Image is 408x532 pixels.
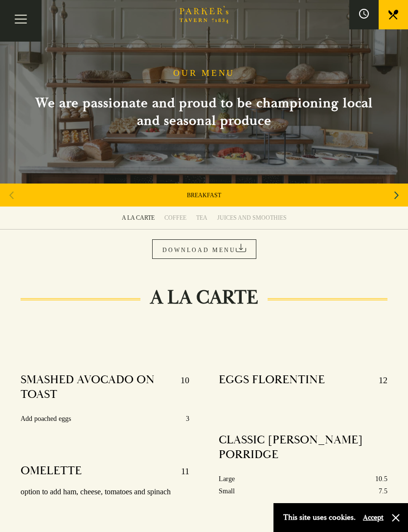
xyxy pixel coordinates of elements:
[21,413,71,425] p: Add poached eggs
[390,185,403,206] div: Next slide
[173,68,235,79] h1: OUR MENU
[379,485,387,497] p: 7.5
[212,207,292,229] a: JUICES AND SMOOTHIES
[217,214,287,222] div: JUICES AND SMOOTHIES
[171,372,189,402] p: 10
[122,214,155,222] div: A LA CARTE
[117,207,159,229] a: A LA CARTE
[186,413,189,425] p: 3
[159,207,191,229] a: COFFEE
[219,485,235,497] p: Small
[21,485,189,499] p: option to add ham, cheese, tomatoes and spinach
[23,94,385,130] h2: We are passionate and proud to be championing local and seasonal produce
[369,372,387,388] p: 12
[152,239,256,259] a: DOWNLOAD MENU
[21,463,82,479] h4: OMELETTE
[164,214,186,222] div: COFFEE
[21,372,171,402] h4: SMASHED AVOCADO ON TOAST
[219,372,325,388] h4: EGGS FLORENTINE
[363,513,384,522] button: Accept
[219,433,378,462] h4: CLASSIC [PERSON_NAME] PORRIDGE
[219,473,235,485] p: Large
[375,473,387,485] p: 10.5
[171,463,189,479] p: 11
[391,513,401,523] button: Close and accept
[283,510,356,525] p: This site uses cookies.
[187,191,221,199] a: BREAKFAST
[140,286,268,309] h2: A LA CARTE
[191,207,212,229] a: TEA
[196,214,207,222] div: TEA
